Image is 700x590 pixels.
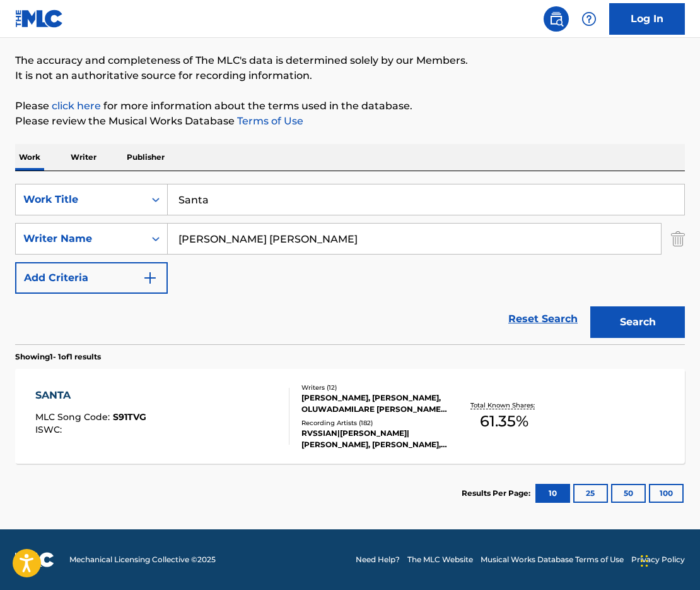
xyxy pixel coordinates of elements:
[671,223,685,255] img: Delete Criterion
[631,554,685,565] a: Privacy Policy
[15,144,44,171] p: Work
[67,144,100,171] p: Writer
[15,369,685,464] a: SANTAMLC Song Code:S91TVGISWC:Writers (12)[PERSON_NAME], [PERSON_NAME], OLUWADAMILARE [PERSON_NAM...
[301,428,448,450] div: RVSSIAN|[PERSON_NAME]|[PERSON_NAME], [PERSON_NAME],[PERSON_NAME],[PERSON_NAME], [PERSON_NAME],[PE...
[52,100,101,112] a: click here
[123,144,168,171] p: Publisher
[609,3,685,35] a: Log In
[611,484,646,503] button: 50
[143,270,158,286] img: 9d2ae6d4665cec9f34b9.svg
[301,383,448,392] div: Writers ( 12 )
[549,11,564,27] img: search
[470,400,538,410] p: Total Known Shares:
[15,68,685,83] p: It is not an authoritative source for recording information.
[637,529,700,590] iframe: Chat Widget
[590,306,685,338] button: Search
[535,484,570,503] button: 10
[581,11,597,27] img: help
[35,411,113,423] span: MLC Song Code :
[649,484,684,503] button: 100
[544,6,569,32] a: Public Search
[23,192,137,207] div: Work Title
[15,262,168,294] button: Add Criteria
[15,53,685,68] p: The accuracy and completeness of The MLC's data is determined solely by our Members.
[15,552,54,567] img: logo
[35,388,146,403] div: SANTA
[15,99,685,114] p: Please for more information about the terms used in the database.
[301,392,448,415] div: [PERSON_NAME], [PERSON_NAME], OLUWADAMILARE [PERSON_NAME], [PERSON_NAME], [PERSON_NAME], [PERSON_...
[69,554,216,565] span: Mechanical Licensing Collective © 2025
[23,231,137,246] div: Writer Name
[15,351,101,363] p: Showing 1 - 1 of 1 results
[407,554,473,565] a: The MLC Website
[235,115,303,127] a: Terms of Use
[15,9,64,28] img: MLC Logo
[480,410,528,433] span: 61.35 %
[576,6,602,32] div: Help
[641,542,648,580] div: Drag
[462,488,534,499] p: Results Per Page:
[481,554,624,565] a: Musical Works Database Terms of Use
[15,114,685,129] p: Please review the Musical Works Database
[356,554,400,565] a: Need Help?
[301,418,448,428] div: Recording Artists ( 182 )
[502,305,584,333] a: Reset Search
[15,184,685,344] form: Search Form
[35,424,65,435] span: ISWC :
[573,484,608,503] button: 25
[113,411,146,423] span: S91TVG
